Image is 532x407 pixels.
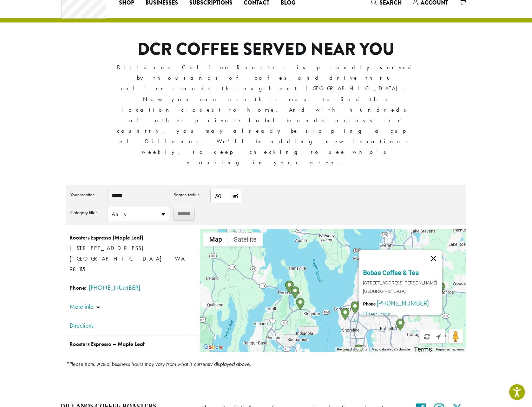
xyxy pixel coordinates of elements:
a: Report a map error [436,347,464,351]
div: Grounded Espresso [341,308,349,320]
div: Swedee’s 5 Star Espresso [296,298,304,310]
button: Show satellite imagery [228,232,263,247]
strong: Phone [70,284,85,291]
label: Category filter [70,207,104,218]
span:  [424,334,430,340]
em: *Please note: Actual business hours may vary from what is currently displayed above. [66,360,251,368]
label: Your location [70,189,104,200]
img: Google [202,343,225,352]
div: Roosters Espresso – Maple Leaf [354,344,363,357]
span: [STREET_ADDRESS][PERSON_NAME] [363,279,442,287]
span: : [363,300,442,307]
a: Open this area in Google Maps (opens a new window) [202,343,225,352]
strong: Roosters Espresso – Maple Leaf [70,340,145,348]
span: Map data ©2025 Google [372,347,410,351]
span: [GEOGRAPHIC_DATA] [363,287,442,296]
div: Galloping Gamble Espresso [285,281,294,293]
a: Directions [70,320,195,331]
div: Eagles Nest [291,286,299,298]
span: : [70,282,195,294]
span: [STREET_ADDRESS] [70,243,195,254]
button: Keyboard shortcuts [337,347,367,352]
p: Dillanos Coffee Roasters is proudly served by thousands of cafes and drive thru coffee stands thr... [116,62,416,168]
strong: Roosters Espresso (Maple Leaf) [70,234,143,241]
div: Roosters Espresso – Mountlake Terrace [351,302,359,314]
a: Bobae Coffee & Tea [363,269,419,276]
h1: DCR COFFEE SERVED NEAR YOU [116,39,416,60]
a: [PHONE_NUMBER] [377,300,429,307]
span: [STREET_ADDRESS] [70,349,195,360]
strong: Phone [363,301,376,307]
label: Search radius [173,189,207,200]
a: Terms [414,346,432,353]
span: Any [107,207,170,221]
span: 50 mi [211,189,242,203]
span:  [436,334,441,340]
a: Directions [363,310,442,318]
div: Bobae Coffee & Tea [396,319,405,331]
button: Close [425,250,442,267]
button: Drag Pegman onto the map to open Street View [449,329,463,343]
span: [GEOGRAPHIC_DATA] WA 98115 [70,255,185,273]
a: More info [70,302,100,310]
button: Show street map [203,232,228,247]
a: [PHONE_NUMBER] [89,283,140,291]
